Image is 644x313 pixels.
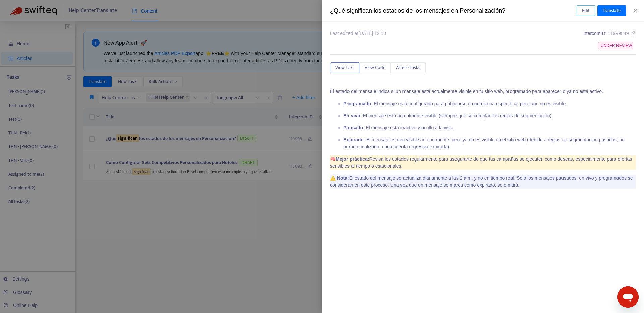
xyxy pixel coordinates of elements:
b: En vivo [343,113,360,118]
button: Close [631,8,640,14]
b: Expirado [343,137,364,142]
span: View Text [335,64,354,71]
p: : El mensaje estuvo visible anteriormente, pero ya no es visible en el sitio web (debido a reglas... [343,136,636,150]
span: Translate [603,7,621,14]
span: View Code [365,64,385,71]
p: El estado del mensaje indica si un mensaje está actualmente visible en tu sitio web, programado p... [330,88,636,95]
button: View Text [330,62,359,73]
iframe: Button to launch messaging window [617,286,639,308]
button: Translate [597,5,626,16]
p: : El mensaje está actualmente visible (siempre que se cumplan las reglas de segmentación). [343,112,636,119]
b: Programado [343,101,371,106]
b: Mejor práctica: [336,156,369,162]
div: ¿Qué significan los estados de los mensajes en Personalización? [330,6,577,15]
span: Edit [582,7,590,14]
button: Edit [577,5,595,16]
div: Intercom ID: [582,30,636,37]
span: 11999849 [608,30,629,36]
div: Last edited at [DATE] 12:10 [330,30,386,37]
p: 🧠 Revisa los estados regularmente para asegurarte de que tus campañas se ejecuten como deseas, es... [330,155,636,170]
p: : El mensaje está inactivo y oculto a la vista. [343,124,636,131]
button: View Code [359,62,391,73]
span: Article Tasks [396,64,420,71]
button: Article Tasks [391,62,426,73]
p: : El mensaje está configurado para publicarse en una fecha específica, pero aún no es visible. [343,100,636,107]
b: ⚠️ Nota: [330,175,349,181]
span: UNDER REVIEW [598,42,633,49]
span: close [633,8,638,13]
p: El estado del mensaje se actualiza diariamente a las 2 a.m. y no en tiempo real. Solo los mensaje... [330,175,636,189]
b: Pausado [343,125,363,130]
